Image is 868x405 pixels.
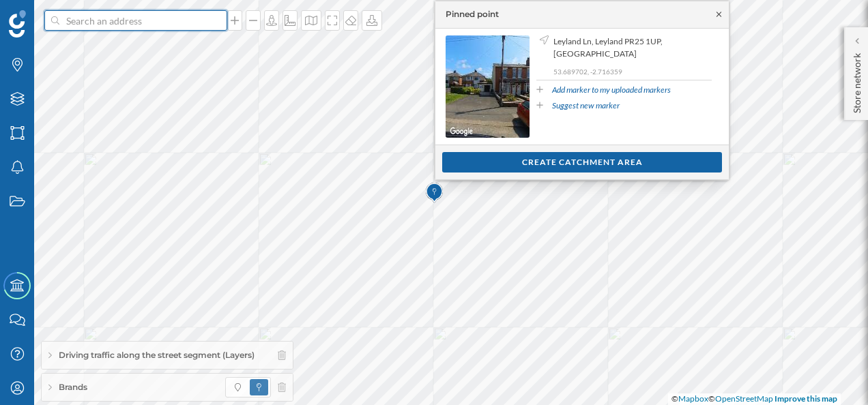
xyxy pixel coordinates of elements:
img: Geoblink Logo [9,10,26,37]
span: Brands [59,381,87,393]
a: Add marker to my uploaded markers [552,84,671,96]
div: Pinned point [446,8,499,20]
span: Driving traffic along the street segment (Layers) [59,349,255,361]
div: © © [668,393,841,405]
span: Support [27,10,76,22]
a: Improve this map [775,393,837,404]
a: OpenStreetMap [715,393,773,404]
p: Store network [850,48,864,113]
p: 53.689702, -2.716359 [553,67,712,76]
span: Leyland Ln, Leyland PR25 1UP, [GEOGRAPHIC_DATA] [553,35,708,60]
img: streetview [446,35,530,138]
img: Marker [426,179,443,207]
a: Mapbox [678,393,708,404]
a: Suggest new marker [552,100,620,112]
